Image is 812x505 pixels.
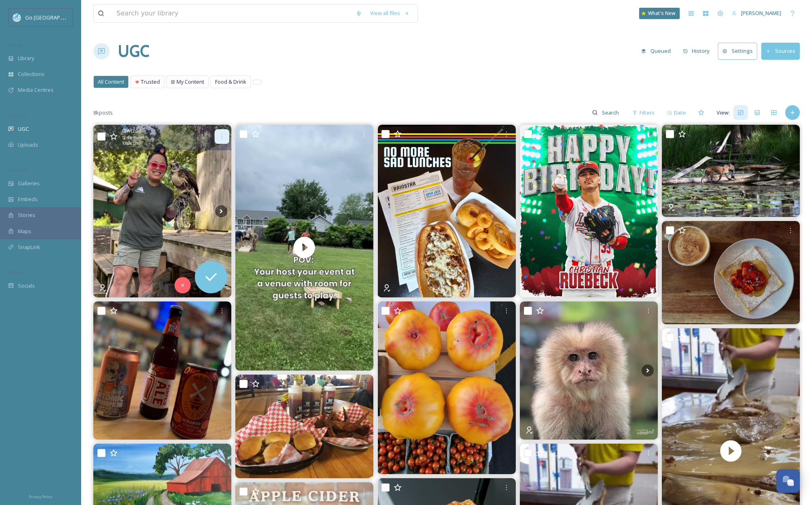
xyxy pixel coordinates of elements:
[122,127,142,134] span: @ wtzoo
[18,86,54,94] span: Media Centres
[8,269,24,275] span: SOCIALS
[215,78,246,86] span: Food & Drink
[29,491,52,501] a: Privacy Policy
[18,228,31,235] span: Maps
[235,125,373,370] video: From cornhole to croquet, we've got the outdoor space for your guests to have fun together. What'...
[741,9,781,17] span: [PERSON_NAME]
[18,243,40,251] span: SnapLink
[141,78,160,86] span: Trusted
[93,109,113,117] span: 8k posts
[366,5,414,21] a: View all files
[674,109,686,117] span: Date
[18,282,35,290] span: Socials
[378,301,516,474] img: Thanks for another great market day!!! See you Saturday, Midland!! Rain or shine
[378,125,516,297] img: We’re here to brighten your day with fresh, satisfying eats that hit the spot. 🍔🥗🍟 #MidlandRestau...
[728,5,785,21] a: [PERSON_NAME]
[18,141,38,149] span: Uploads
[662,125,800,217] img: CNC's Visitor Center will be closed tomorrow (9/4) due to an all staff training event. Trails and...
[8,167,27,173] span: WIDGETS
[93,301,231,440] img: Tis’ the season here at the_diamondjims Just got in the Pumpkin Ale from #wholehogbrewery, The Ic...
[18,125,29,133] span: UGC
[637,43,675,59] button: Queued
[98,78,124,86] span: All Content
[598,104,624,121] input: Search
[776,469,800,493] button: Open Chat
[112,4,351,22] input: Search your library
[18,180,40,187] span: Galleries
[718,43,761,59] a: Settings
[29,494,52,499] span: Privacy Policy
[662,221,800,324] img: We’ve set the table for you! And we’re continuing our Happy Hour deals!!! 20% off crêpes & 50% of...
[520,125,658,297] img: Happy Birthday, Christian! 🥳
[25,13,85,21] span: Go [GEOGRAPHIC_DATA]
[122,141,140,146] span: 1080 x 1350
[235,375,373,478] img: Which is your favorite Wing Wednesday meal? Pulled Pork sliders or Jumbo Wings???
[637,43,679,59] a: Queued
[520,301,658,440] img: Happy #WorldBeardDay which of our bearded animals do you think is rockin' the best goatee?? (pun ...
[8,113,26,119] span: COLLECT
[118,39,149,63] a: UGC
[18,70,45,78] span: Collections
[679,43,714,59] button: History
[8,42,22,48] span: MEDIA
[93,125,231,297] img: Happy National Wildlife Day ! Today is a day we celebrate the conservation efforts of zoological ...
[761,43,800,59] button: Sources
[679,43,718,59] a: History
[18,211,35,219] span: Stories
[235,125,373,370] img: thumbnail
[18,54,34,62] span: Library
[13,13,21,22] img: GoGreatLogo_MISkies_RegionalTrails%20%281%29.png
[639,8,680,19] a: What's New
[717,109,730,117] span: View:
[18,195,38,203] span: Embeds
[177,78,204,86] span: My Content
[640,109,655,117] span: Filters
[128,134,144,140] span: Carousel
[718,43,757,59] button: Settings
